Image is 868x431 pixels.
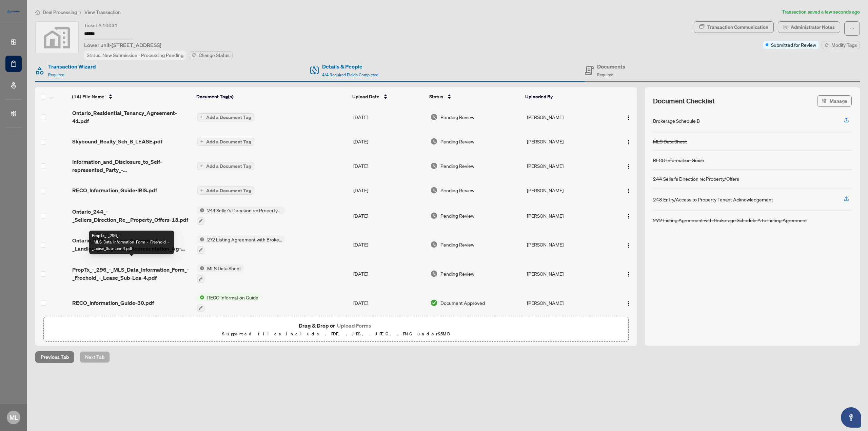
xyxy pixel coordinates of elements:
[430,187,438,194] img: Document Status
[626,272,631,277] img: Logo
[524,230,609,259] td: [PERSON_NAME]
[204,207,285,214] span: 244 Seller’s Direction re: Property/Offers
[102,52,183,58] span: New Submission - Processing Pending
[197,138,254,146] button: Add a Document Tag
[429,93,443,100] span: Status
[84,21,118,29] div: Ticket #:
[197,113,254,121] button: Add a Document Tag
[440,241,474,248] span: Pending Review
[44,317,628,342] span: Drag & Drop orUpload FormsSupported files include .PDF, .JPG, .JPEG, .PNG under25MB
[197,207,285,225] button: Status Icon244 Seller’s Direction re: Property/Offers
[197,161,254,170] button: Add a Document Tag
[206,139,251,144] span: Add a Document Tag
[830,96,847,106] span: Manage
[653,96,715,106] span: Document Checklist
[626,188,631,194] img: Logo
[430,299,438,307] img: Document Status
[626,115,631,120] img: Logo
[623,185,634,196] button: Logo
[197,236,285,254] button: Status Icon272 Listing Agreement with Brokerage Schedule A to Listing Agreement
[35,10,40,15] span: home
[597,72,613,77] span: Required
[524,152,609,179] td: [PERSON_NAME]
[197,294,261,312] button: Status IconRECO Information Guide
[653,117,700,124] div: Brokerage Schedule B
[626,214,631,219] img: Logo
[430,270,438,277] img: Document Status
[791,22,835,33] span: Administrator Notes
[197,113,254,121] button: Add a Document Tag
[351,288,428,317] td: [DATE]
[653,175,739,182] div: 244 Seller’s Direction re: Property/Offers
[206,188,251,193] span: Add a Document Tag
[351,179,428,201] td: [DATE]
[200,115,203,119] span: plus
[206,164,251,169] span: Add a Document Tag
[653,156,704,164] div: RECO Information Guide
[524,288,609,317] td: [PERSON_NAME]
[197,265,244,283] button: Status IconMLS Data Sheet
[5,8,22,15] img: logo
[43,9,77,15] span: Deal Processing
[72,186,157,194] span: RECO_Information_Guide-IRIS.pdf
[653,216,807,224] div: 272 Listing Agreement with Brokerage Schedule A to Listing Agreement
[197,265,204,272] img: Status Icon
[707,22,768,33] div: Transaction Communication
[430,241,438,248] img: Document Status
[522,87,607,106] th: Uploaded By
[48,62,96,71] h4: Transaction Wizard
[626,301,631,306] img: Logo
[299,321,373,330] span: Drag & Drop or
[841,407,861,428] button: Open asap
[351,201,428,230] td: [DATE]
[352,93,379,100] span: Upload Date
[524,103,609,131] td: [PERSON_NAME]
[199,53,230,58] span: Change Status
[623,210,634,221] button: Logo
[653,196,773,203] div: 248 Entry/Access to Property Tenant Acknowledgement
[197,137,254,146] button: Add a Document Tag
[831,43,857,47] span: Modify Tags
[623,112,634,122] button: Logo
[197,294,204,301] img: Status Icon
[623,268,634,279] button: Logo
[84,9,121,15] span: View Transaction
[440,187,474,194] span: Pending Review
[430,162,438,170] img: Document Status
[72,158,192,174] span: Information_and_Disclosure_to_Self-represented_Party_-_Brokerage_Representa.pdf
[200,189,203,192] span: plus
[48,330,624,338] p: Supported files include .PDF, .JPG, .JPEG, .PNG under 25 MB
[626,164,631,169] img: Logo
[351,230,428,259] td: [DATE]
[72,93,104,100] span: (14) File Name
[524,131,609,152] td: [PERSON_NAME]
[189,51,233,59] button: Change Status
[200,164,203,168] span: plus
[626,243,631,248] img: Logo
[440,162,474,170] span: Pending Review
[322,72,378,77] span: 4/4 Required Fields Completed
[84,51,186,60] div: Status:
[204,294,261,301] span: RECO Information Guide
[430,138,438,145] img: Document Status
[524,259,609,288] td: [PERSON_NAME]
[626,139,631,145] img: Logo
[440,212,474,219] span: Pending Review
[427,87,523,106] th: Status
[351,131,428,152] td: [DATE]
[351,103,428,131] td: [DATE]
[80,8,82,16] li: /
[204,236,285,243] span: 272 Listing Agreement with Brokerage Schedule A to Listing Agreement
[351,259,428,288] td: [DATE]
[430,113,438,121] img: Document Status
[48,72,64,77] span: Required
[524,201,609,230] td: [PERSON_NAME]
[350,87,427,106] th: Upload Date
[817,95,852,107] button: Manage
[782,8,860,16] article: Transaction saved a few seconds ago
[72,109,192,125] span: Ontario_Residential_Tenancy_Agreement-41.pdf
[9,413,18,422] span: ML
[623,239,634,250] button: Logo
[197,186,254,195] button: Add a Document Tag
[524,179,609,201] td: [PERSON_NAME]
